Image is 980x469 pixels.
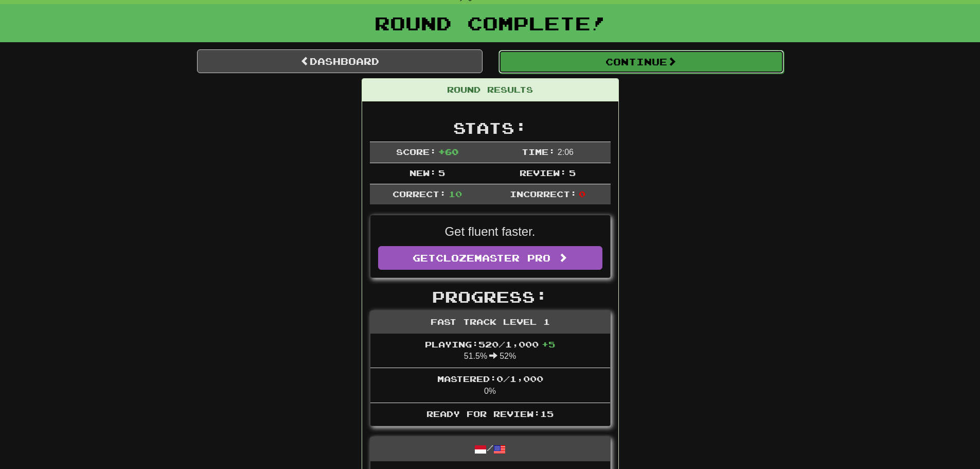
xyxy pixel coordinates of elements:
[438,147,458,157] span: + 60
[378,246,602,270] a: GetClozemaster Pro
[370,437,610,461] div: /
[449,189,462,199] span: 10
[370,288,611,305] h2: Progress:
[569,168,576,178] span: 5
[498,50,784,74] button: Continue
[393,189,446,199] span: Correct:
[370,334,610,369] li: 51.5% 52%
[409,168,436,178] span: New:
[370,119,611,136] h2: Stats:
[370,311,610,334] div: Fast Track Level 1
[426,409,554,419] span: Ready for Review: 15
[542,339,555,349] span: + 5
[558,148,574,157] span: 2 : 0 6
[522,147,555,157] span: Time:
[4,13,976,33] h1: Round Complete!
[437,374,543,384] span: Mastered: 0 / 1,000
[197,49,483,73] a: Dashboard
[370,368,610,403] li: 0%
[438,168,445,178] span: 5
[425,339,555,349] span: Playing: 520 / 1,000
[362,79,618,101] div: Round Results
[396,147,436,157] span: Score:
[510,189,577,199] span: Incorrect:
[436,252,550,264] span: Clozemaster Pro
[520,168,566,178] span: Review:
[378,223,602,240] p: Get fluent faster.
[579,189,585,199] span: 0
